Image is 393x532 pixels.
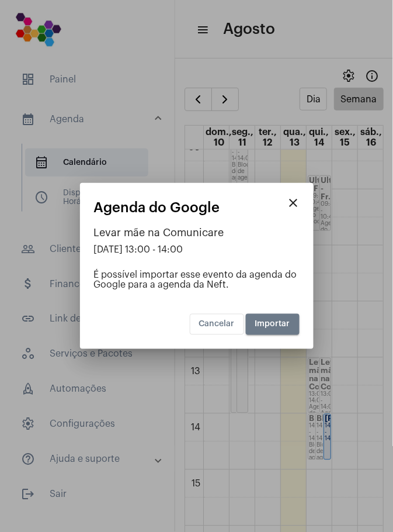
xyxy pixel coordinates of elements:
button: Cancelar [190,314,244,335]
mat-icon: close [287,196,301,210]
div: [DATE] 13:00 - 14:00 [94,244,300,255]
span: Importar [255,320,290,329]
span: Agenda do Google [94,200,220,215]
span: Cancelar [199,320,235,329]
button: Importar [246,314,300,335]
div: Levar mãe na Comunicare [94,227,300,239]
div: É possível importar esse evento da agenda do Google para a agenda da Neft. [94,270,300,291]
